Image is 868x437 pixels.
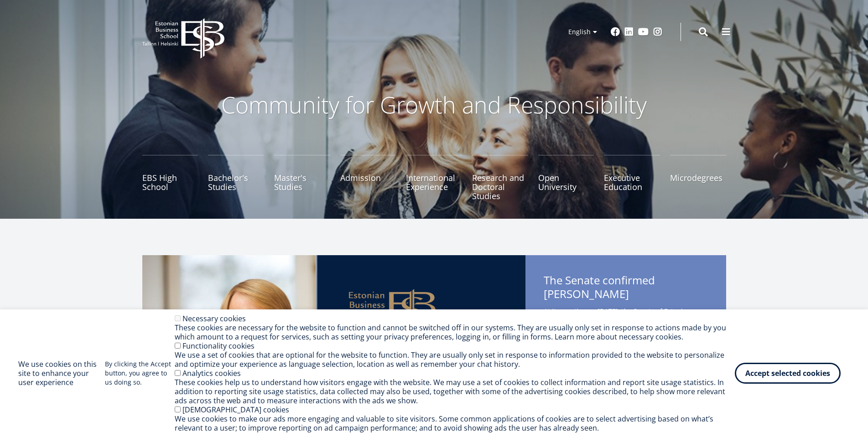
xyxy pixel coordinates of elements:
[544,273,708,317] span: The Senate confirmed [PERSON_NAME]
[208,155,264,201] a: Bachelor's Studies
[653,27,662,36] a: Instagram
[182,405,289,415] label: [DEMOGRAPHIC_DATA] cookies
[274,155,330,201] a: Master's Studies
[624,27,634,36] a: Linkedin
[182,368,241,378] label: Analytics cookies
[670,155,726,201] a: Microdegrees
[544,305,708,377] span: At its meeting on [DATE], the Senate of Estonian Business School (EBS) confirmed Professor [PERSO...
[406,155,462,201] a: International Experience
[604,155,660,201] a: Executive Education
[175,323,735,341] div: These cookies are necessary for the website to function and cannot be switched off in our systems...
[142,155,198,201] a: EBS High School
[192,91,676,118] p: Community for Growth and Responsibility
[175,414,735,432] div: We use cookies to make our ads more engaging and valuable to site visitors. Some common applicati...
[340,155,396,201] a: Admission
[611,27,620,36] a: Facebook
[18,360,105,387] h2: We use cookies on this site to enhance your user experience
[638,27,649,36] a: Youtube
[472,155,528,201] a: Research and Doctoral Studies
[175,378,735,405] div: These cookies help us to understand how visitors engage with the website. We may use a set of coo...
[175,350,735,369] div: We use a set of cookies that are optional for the website to function. They are usually only set ...
[105,360,175,387] p: By clicking the Accept button, you agree to us doing so.
[538,155,594,201] a: Open University
[182,314,246,324] label: Necessary cookies
[182,341,255,351] label: Functionality cookies
[142,255,525,428] img: a
[735,363,841,384] button: Accept selected cookies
